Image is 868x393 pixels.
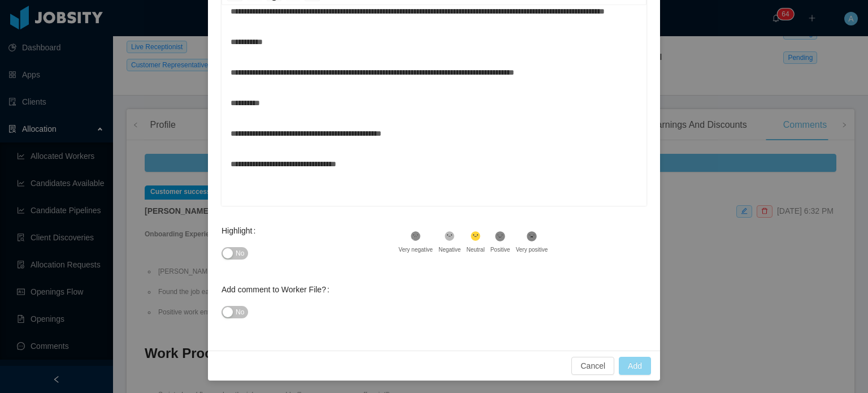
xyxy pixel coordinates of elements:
button: Cancel [571,357,614,375]
button: Add [619,357,651,375]
button: Highlight [222,247,248,260]
label: Add comment to Worker File? [222,285,334,294]
label: Highlight [222,226,260,235]
div: Neutral [466,245,484,254]
span: No [236,248,244,259]
div: Very negative [398,245,433,254]
span: No [236,306,244,318]
div: Negative [439,245,461,254]
button: Add comment to Worker File? [222,306,248,318]
div: Positive [491,245,510,254]
div: Very positive [516,245,548,254]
